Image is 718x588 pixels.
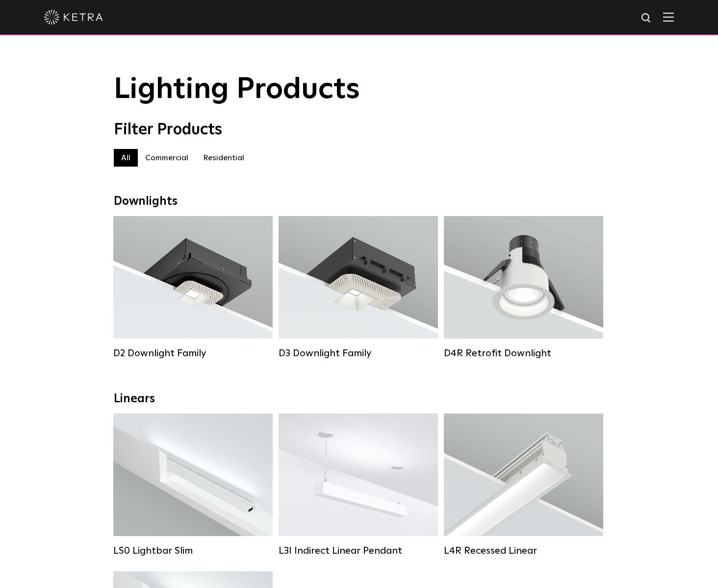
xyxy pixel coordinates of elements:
div: D2 Downlight Family [113,347,273,359]
a: D4R Retrofit Downlight Lumen Output:800Colors:White / BlackBeam Angles:15° / 25° / 40° / 60°Watta... [444,216,603,359]
div: Filter Products [114,121,604,139]
div: L3I Indirect Linear Pendant [279,545,438,557]
img: ketra-logo-2019-white [44,10,103,24]
label: All [114,149,138,167]
img: Hamburger%20Nav.svg [663,12,674,22]
img: search icon [641,12,653,24]
a: D3 Downlight Family Lumen Output:700 / 900 / 1100Colors:White / Black / Silver / Bronze / Paintab... [279,216,438,359]
a: L4R Recessed Linear Lumen Output:400 / 600 / 800 / 1000Colors:White / BlackControl:Lutron Clear C... [444,414,603,557]
div: D3 Downlight Family [279,347,438,359]
span: Lighting Products [114,75,360,104]
div: Downlights [114,195,604,209]
a: D2 Downlight Family Lumen Output:1200Colors:White / Black / Gloss Black / Silver / Bronze / Silve... [113,216,273,359]
div: L4R Recessed Linear [444,545,603,557]
div: D4R Retrofit Downlight [444,347,603,359]
div: Linears [114,392,604,406]
label: Commercial [138,149,196,167]
label: Residential [196,149,252,167]
a: L3I Indirect Linear Pendant Lumen Output:400 / 600 / 800 / 1000Housing Colors:White / BlackContro... [279,414,438,557]
div: LS0 Lightbar Slim [113,545,273,557]
a: LS0 Lightbar Slim Lumen Output:200 / 350Colors:White / BlackControl:X96 Controller [113,414,273,557]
